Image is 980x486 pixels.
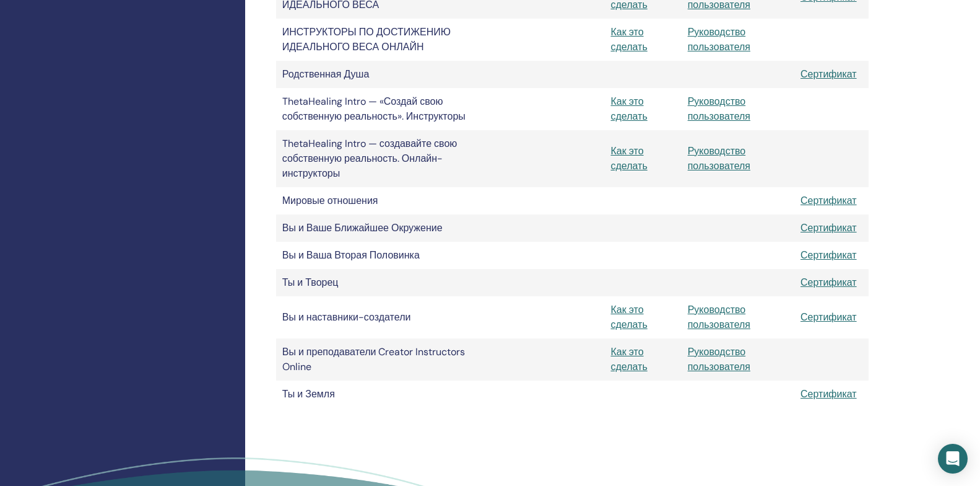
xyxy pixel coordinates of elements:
a: Как это сделать [611,345,648,373]
a: Как это сделать [611,25,648,53]
a: Руководство пользователя [688,144,750,172]
a: Как это сделать [611,95,648,123]
a: Сертификат [800,221,857,234]
ya-tr-span: Мировые отношения [282,194,378,207]
a: Сертификат [800,249,857,262]
a: Руководство пользователя [688,303,750,331]
a: Сертификат [800,68,857,81]
a: Сертификат [800,194,857,207]
a: Сертификат [800,387,857,400]
div: Откройте Интерком-Мессенджер [938,444,968,474]
a: Сертификат [800,311,857,324]
a: Сертификат [800,276,857,289]
ya-tr-span: Вы и преподаватели Creator Instructors Online [282,345,466,373]
a: Руководство пользователя [688,95,750,123]
ya-tr-span: Вы и наставники-создатели [282,311,411,324]
ya-tr-span: ThetaHealing Intro — «Создай свою собственную реальность». Инструкторы [282,95,466,123]
ya-tr-span: Родственная Душа [282,68,370,81]
ya-tr-span: Ты и Земля [282,387,335,400]
a: Как это сделать [611,303,648,331]
ya-tr-span: Ты и Творец [282,276,339,289]
ya-tr-span: ThetaHealing Intro — создавайте свою собственную реальность. Онлайн-инструкторы [282,137,457,180]
a: Как это сделать [611,144,648,172]
ya-tr-span: Вы и Ваша Вторая Половинка [282,249,420,262]
ya-tr-span: Вы и Ваше Ближайшее Окружение [282,221,443,234]
a: Руководство пользователя [688,345,750,373]
ya-tr-span: ИНСТРУКТОРЫ ПО ДОСТИЖЕНИЮ ИДЕАЛЬНОГО ВЕСА ОНЛАЙН [282,25,451,53]
a: Руководство пользователя [688,25,750,53]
